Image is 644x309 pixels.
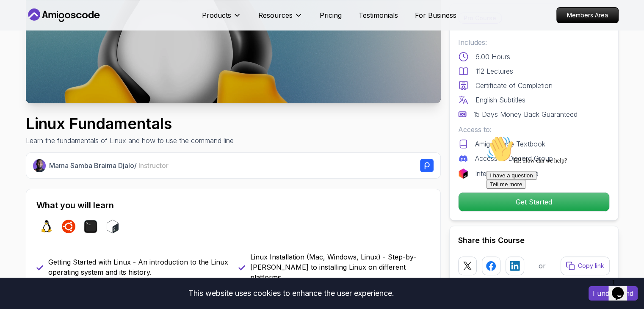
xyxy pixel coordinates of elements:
[589,286,638,301] button: Accept cookies
[415,10,456,20] a: For Business
[48,257,228,277] p: Getting Started with Linux - An introduction to the Linux operating system and its history.
[320,10,342,20] a: Pricing
[458,168,468,179] img: jetbrains logo
[458,124,610,135] p: Access to:
[106,220,119,233] img: bash logo
[475,139,545,149] p: AmigosCode Textbook
[458,37,610,47] p: Includes:
[258,10,293,20] p: Resources
[40,220,53,233] img: linux logo
[475,66,513,76] p: 112 Lectures
[26,115,234,132] h1: Linux Fundamentals
[250,252,430,282] p: Linux Installation (Mac, Windows, Linux) - Step-by-[PERSON_NAME] to installing Linux on different...
[202,10,241,27] button: Products
[202,10,231,20] p: Products
[49,160,169,171] p: Mama Samba Braima Djalo /
[608,275,636,301] iframe: chat widget
[258,10,303,27] button: Resources
[473,109,578,119] p: 15 Days Money Back Guaranteed
[557,8,618,23] p: Members Area
[3,25,84,32] span: Hi! How can we help?
[138,161,169,170] span: Instructor
[483,132,636,271] iframe: chat widget
[62,220,75,233] img: ubuntu logo
[475,80,553,91] p: Certificate of Completion
[475,95,525,105] p: English Subtitles
[33,159,46,172] img: Nelson Djalo
[84,220,97,233] img: terminal logo
[458,192,610,212] button: Get Started
[3,39,53,48] button: I have a question
[6,284,576,303] div: This website uses cookies to enhance the user experience.
[459,193,609,211] p: Get Started
[475,153,553,163] p: Access to Discord Group
[556,7,619,23] a: Members Area
[26,135,234,146] p: Learn the fundamentals of Linux and how to use the command line
[458,235,610,246] h2: Share this Course
[36,199,430,211] h2: What you will learn
[3,48,42,57] button: Tell me more
[3,3,156,57] div: 👋Hi! How can we help?I have a questionTell me more
[359,10,398,20] a: Testimonials
[475,52,510,62] p: 6.00 Hours
[475,168,539,179] p: IntelliJ IDEA Ultimate
[3,3,30,30] img: :wave:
